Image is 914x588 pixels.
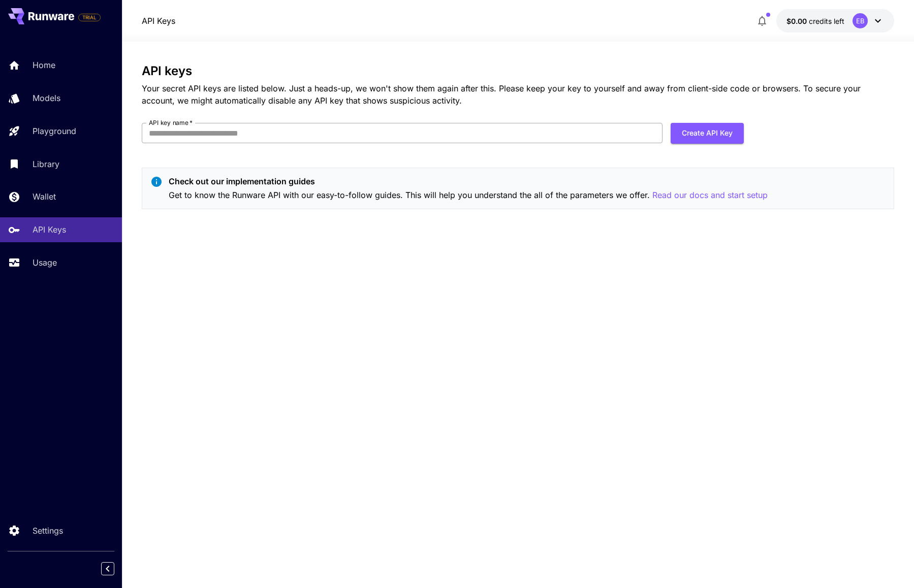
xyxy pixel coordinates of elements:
[79,14,100,21] span: TRIAL
[33,125,76,137] p: Playground
[142,15,175,27] a: API Keys
[786,17,809,25] span: $0.00
[149,118,193,127] label: API key name
[33,190,56,203] p: Wallet
[853,13,868,28] div: EB
[169,189,768,202] p: Get to know the Runware API with our easy-to-follow guides. This will help you understand the all...
[671,123,744,144] button: Create API Key
[809,17,844,25] span: credits left
[33,59,55,71] p: Home
[786,16,844,26] div: $0.00
[33,525,63,537] p: Settings
[33,256,57,269] p: Usage
[101,562,114,575] button: Collapse sidebar
[142,82,894,107] p: Your secret API keys are listed below. Just a heads-up, we won't show them again after this. Plea...
[109,560,122,578] div: Collapse sidebar
[142,15,175,27] nav: breadcrumb
[33,223,66,236] p: API Keys
[776,9,894,32] button: $0.00EB
[78,11,101,23] span: Add your payment card to enable full platform functionality.
[33,92,60,104] p: Models
[652,189,768,202] button: Read our docs and start setup
[169,175,768,187] p: Check out our implementation guides
[33,158,59,170] p: Library
[142,64,894,78] h3: API keys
